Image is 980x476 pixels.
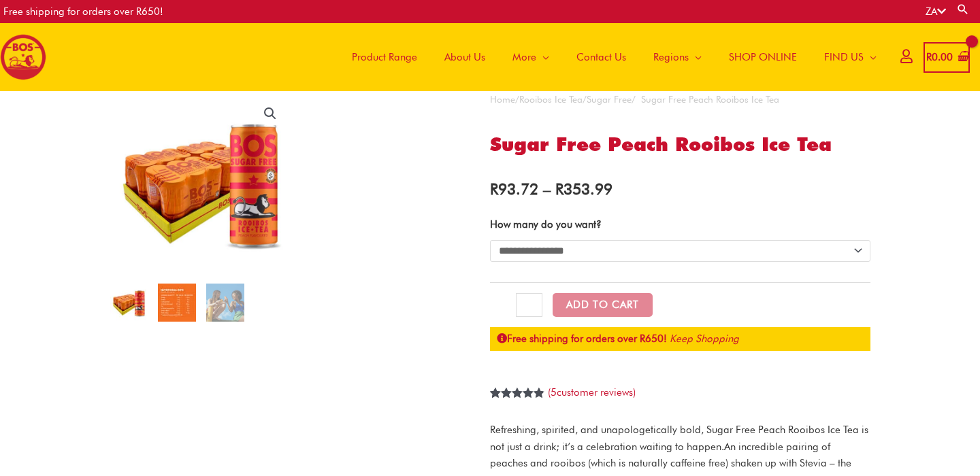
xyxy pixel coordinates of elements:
h1: Sugar Free Peach Rooibos Ice Tea [490,131,870,158]
a: ZA [926,5,946,18]
img: Sugar Free Peach Rooibos Ice Tea [110,284,148,322]
bdi: 353.99 [555,180,612,198]
span: – [543,180,551,198]
span: Product Range [352,37,417,78]
bdi: 0.00 [926,51,953,63]
span: 5 [490,388,495,413]
img: sugar free peach rooibos ice tea [293,91,475,273]
a: (5customer reviews) [548,386,636,398]
a: Regions [640,23,715,91]
span: FIND US [824,37,864,78]
span: Regions [653,37,689,78]
span: More [512,37,536,78]
a: Contact Us [563,23,640,91]
span: R [926,51,932,63]
input: Product quantity [516,293,542,318]
img: sugar free peach rooibos ice tea [158,284,196,322]
span: R [555,180,563,198]
a: Product Range [338,23,431,91]
a: Keep Shopping [670,333,739,345]
label: How many do you want? [490,218,602,231]
img: how sugar free rooibos ice tea can make a difference [206,284,244,322]
a: Sugar Free [587,94,632,105]
a: SHOP ONLINE [715,23,811,91]
a: Rooibos Ice Tea [519,94,583,105]
a: Search button [956,3,970,16]
bdi: 93.72 [490,180,538,198]
a: View Shopping Cart, empty [924,42,970,73]
span: Refreshing, spirited, and unapologetically bold, Sugar Free Peach Rooibos Ice Tea is not just a d... [490,424,868,453]
a: View full-screen image gallery [258,101,282,126]
a: More [499,23,563,91]
span: Rated out of 5 based on customer ratings [490,388,543,454]
nav: Breadcrumb [490,91,870,108]
span: R [490,180,498,198]
nav: Site Navigation [328,23,890,91]
a: Home [490,94,515,105]
span: SHOP ONLINE [729,37,797,78]
span: 5 [551,386,557,398]
span: About Us [444,37,485,78]
button: Add to Cart [553,293,653,317]
a: About Us [431,23,499,91]
span: Contact Us [576,37,626,78]
strong: Free shipping for orders over R650! [497,333,667,345]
